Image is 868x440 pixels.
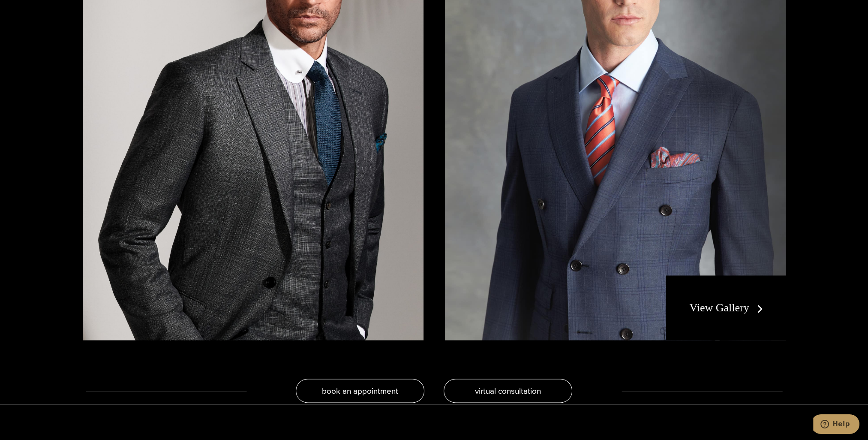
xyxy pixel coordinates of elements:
span: virtual consultation [475,384,541,397]
a: virtual consultation [444,379,572,403]
a: book an appointment [296,379,424,403]
a: View Gallery [689,301,766,314]
span: book an appointment [322,384,398,397]
iframe: Opens a widget where you can chat to one of our agents [813,414,859,436]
